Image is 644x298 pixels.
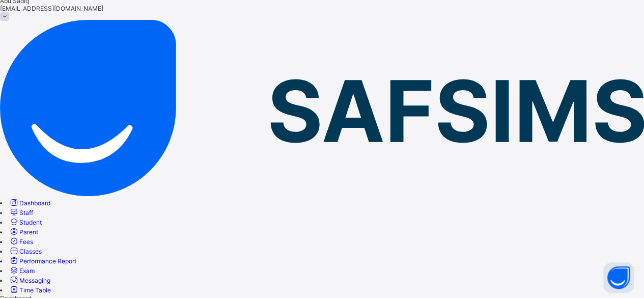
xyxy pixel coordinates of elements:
a: Messaging [9,277,50,284]
a: Time Table [9,286,51,294]
span: Performance Report [19,257,76,265]
span: Time Table [19,286,51,294]
span: Fees [19,238,33,246]
span: Parent [19,228,38,236]
span: Dashboard [19,199,50,207]
button: Open asap [603,262,634,293]
a: Staff [9,209,33,216]
span: Classes [19,248,42,255]
span: Student [19,219,42,226]
span: Messaging [19,277,50,284]
a: Dashboard [9,199,50,207]
span: Staff [19,209,33,216]
a: Student [9,219,42,226]
a: Fees [9,238,33,246]
a: Performance Report [9,257,76,265]
a: Classes [9,248,42,255]
span: Exam [19,267,35,275]
a: Exam [9,267,35,275]
a: Parent [9,228,38,236]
